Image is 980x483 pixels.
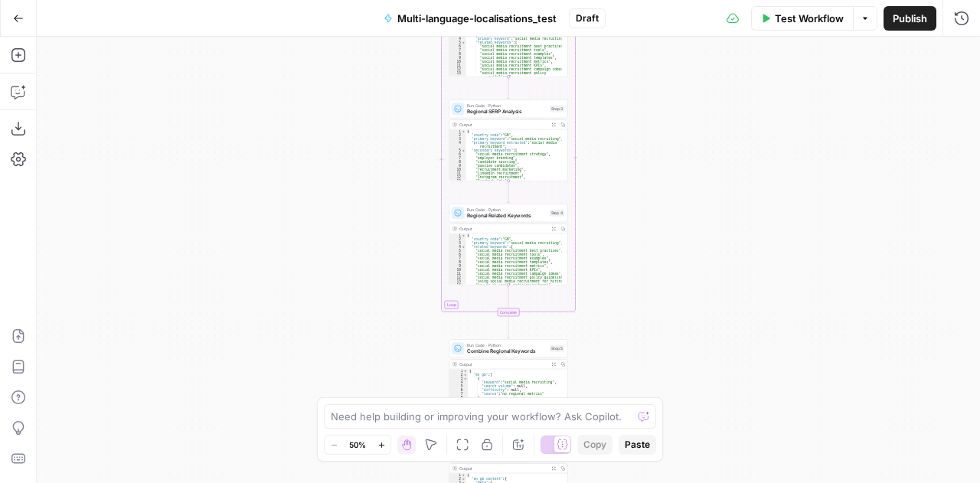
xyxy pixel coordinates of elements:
g: Edge from step_2-iteration-end to step_5 [508,316,510,338]
div: 13 [449,179,466,183]
span: Run Code · Python [467,207,547,213]
span: Regional SERP Analysis [467,108,547,116]
div: 3 [449,137,466,141]
span: Draft [576,11,599,25]
div: 1 [449,233,466,237]
g: Edge from step_3 to step_4 [508,181,510,203]
div: Step 5 [550,345,564,352]
span: Regional Related Keywords [467,212,547,220]
span: Toggle code folding, rows 5 through 25 [462,41,466,44]
div: Output [459,122,547,128]
div: 8 [449,52,466,56]
div: Complete [498,308,520,316]
span: Toggle code folding, rows 3 through 8 [463,377,468,380]
span: Run Code · Python [467,342,547,348]
span: Test Workflow [775,11,844,26]
div: 12 [449,175,466,179]
div: Run Code · PythonRegional Related KeywordsStep 4Output{ "country_code":"GB", "primary_keyword":"s... [449,204,568,285]
div: 1 [449,129,466,133]
span: Toggle code folding, rows 1 through 16 [462,129,466,133]
div: 3 [449,377,468,380]
div: 13 [449,279,466,283]
span: Combine Regional Keywords [467,348,547,355]
div: 9 [449,264,466,268]
span: Toggle code folding, rows 5 through 15 [462,148,466,152]
div: 2 [449,477,466,481]
div: 1 [449,473,466,477]
div: Run Code · PythonRegional SERP AnalysisStep 3Output{ "country_code":"GB", "primary_keyword":"soci... [449,100,568,181]
div: 10 [449,268,466,272]
span: Paste [625,438,650,452]
div: 6 [449,253,466,256]
span: Multi-language-localisations_test [397,11,557,26]
button: Publish [884,6,936,31]
span: Toggle code folding, rows 1 through 25 [462,233,466,237]
div: Complete [449,308,568,316]
div: Step 4 [550,210,565,217]
div: 8 [449,260,466,264]
div: 12 [449,276,466,279]
div: 2 [449,373,468,377]
div: 4 [449,245,466,249]
button: Multi-language-localisations_test [374,6,566,31]
div: 4 [449,380,468,384]
span: Toggle code folding, rows 2 through 10 [462,477,466,481]
div: Run Code · PythonCombine Regional KeywordsStep 5Output{ "en_gb":[ { "keyword":"social media recru... [449,339,568,420]
div: 11 [449,272,466,276]
div: 6 [449,152,466,156]
span: Toggle code folding, rows 4 through 24 [462,245,466,249]
div: 14 [449,283,466,287]
div: 11 [449,64,466,67]
div: 5 [449,41,466,44]
span: Toggle code folding, rows 1 through 164 [463,369,468,373]
div: 7 [449,392,468,396]
div: 13 [449,71,466,79]
div: 5 [449,249,466,253]
div: Step 3 [550,106,564,113]
div: 6 [449,44,466,48]
div: 7 [449,156,466,160]
span: Toggle code folding, rows 2 through 93 [463,373,468,377]
div: Output [459,465,547,472]
div: Output [459,361,547,367]
span: Run Code · Python [467,103,547,109]
div: 2 [449,133,466,137]
div: Output [459,226,547,232]
div: 6 [449,388,468,392]
div: 1 [449,369,468,373]
button: Paste [619,435,656,455]
span: Copy [583,438,606,452]
div: 2 [449,237,466,241]
button: Test Workflow [751,6,853,31]
div: 5 [449,148,466,152]
div: 7 [449,48,466,52]
div: 9 [449,164,466,168]
div: 11 [449,171,466,175]
span: Publish [893,11,927,26]
div: 10 [449,60,466,64]
span: 50% [349,439,366,451]
div: 7 [449,256,466,260]
div: 4 [449,141,466,148]
div: 12 [449,67,466,71]
div: 10 [449,168,466,171]
div: 4 [449,37,466,41]
div: 9 [449,56,466,60]
div: 3 [449,241,466,245]
button: Copy [577,435,612,455]
g: Edge from step_2 to step_3 [508,77,510,99]
div: 5 [449,384,468,388]
div: 8 [449,396,468,400]
div: 8 [449,160,466,164]
span: Toggle code folding, rows 1 through 11 [462,473,466,477]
